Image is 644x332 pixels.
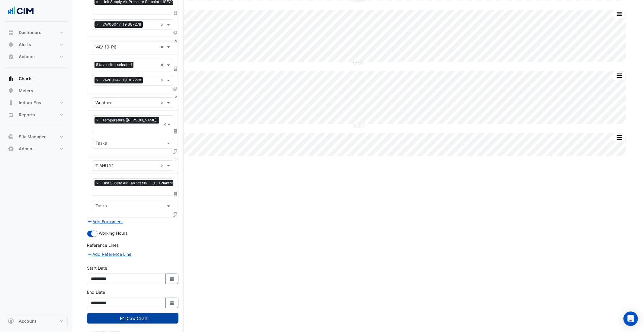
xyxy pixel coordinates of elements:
[87,218,123,225] button: Add Equipment
[19,54,35,60] span: Actions
[19,134,46,140] span: Site Manager
[613,10,625,18] button: More Options
[160,77,165,83] span: Clear
[160,99,165,106] span: Clear
[8,100,14,106] app-icon: Indoor Env
[87,265,107,271] label: Start Date
[173,129,178,134] span: Choose Function
[5,39,68,51] button: Alerts
[95,117,100,123] span: ×
[19,30,42,36] span: Dashboard
[19,76,33,82] span: Charts
[7,5,34,17] img: Company Logo
[95,21,100,27] span: ×
[95,62,133,68] span: 5 favourites selected
[95,180,100,186] span: ×
[169,276,175,281] fa-icon: Select Date
[173,149,177,154] span: Clone Favourites and Tasks from this Equipment to other Equipment
[163,121,167,127] span: Clear
[95,140,107,148] div: Tasks
[19,88,33,94] span: Meters
[173,10,178,15] span: Choose Function
[5,85,68,97] button: Meters
[19,318,36,324] span: Account
[101,21,143,27] span: VAV00047-19 387278
[174,39,178,43] button: Close
[8,54,14,60] app-icon: Actions
[160,62,165,68] span: Clear
[169,300,175,305] fa-icon: Select Date
[173,66,178,71] span: Choose Function
[19,100,41,106] span: Indoor Env
[99,230,127,236] span: Working Hours
[8,146,14,152] app-icon: Admin
[101,77,143,83] span: VAV00047-19 387278
[87,313,178,324] button: Draw Chart
[101,117,159,123] span: Temperature (Celcius)
[19,112,35,118] span: Reports
[160,44,165,50] span: Clear
[8,134,14,140] app-icon: Site Manager
[19,42,31,48] span: Alerts
[87,251,132,258] button: Add Reference Line
[5,315,68,327] button: Account
[5,109,68,121] button: Reports
[160,21,165,28] span: Clear
[95,77,100,83] span: ×
[5,97,68,109] button: Indoor Env
[174,95,178,99] button: Close
[8,30,14,36] app-icon: Dashboard
[87,289,105,295] label: End Date
[5,131,68,143] button: Site Manager
[87,242,119,248] label: Reference Lines
[95,202,107,210] div: Tasks
[101,180,180,186] span: Unit Supply Air Fan Status - L01, TPlantroom
[160,162,165,169] span: Clear
[5,51,68,63] button: Actions
[5,27,68,39] button: Dashboard
[5,73,68,85] button: Charts
[8,112,14,118] app-icon: Reports
[173,86,177,91] span: Clone Favourites and Tasks from this Equipment to other Equipment
[174,158,178,162] button: Close
[8,88,14,94] app-icon: Meters
[173,212,177,217] span: Clone Favourites and Tasks from this Equipment to other Equipment
[623,312,638,326] div: Open Intercom Messenger
[8,42,14,48] app-icon: Alerts
[19,146,32,152] span: Admin
[173,192,178,197] span: Choose Function
[613,72,625,80] button: More Options
[5,143,68,155] button: Admin
[8,76,14,82] app-icon: Charts
[613,134,625,141] button: More Options
[173,30,177,36] span: Clone Favourites and Tasks from this Equipment to other Equipment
